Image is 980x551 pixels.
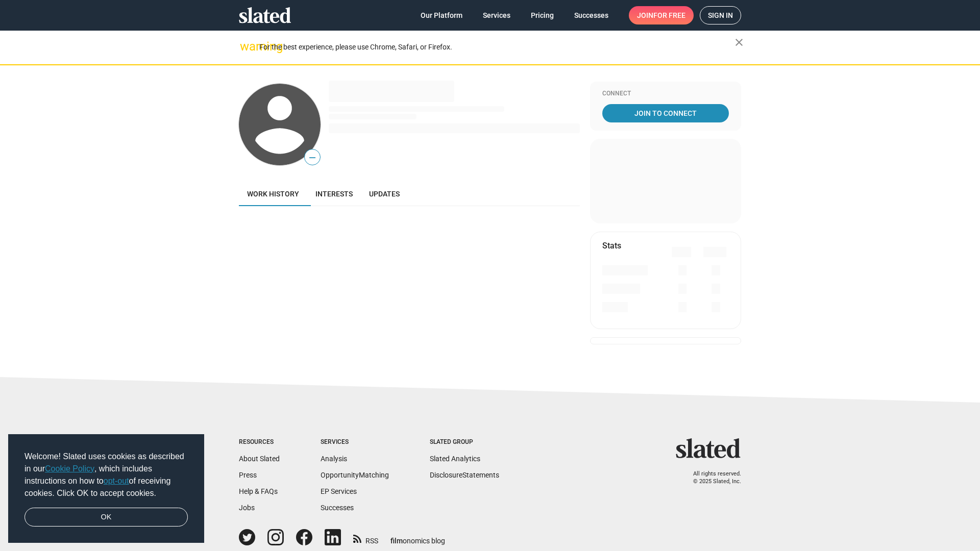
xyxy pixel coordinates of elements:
[475,6,519,24] a: Services
[321,504,354,512] a: Successes
[24,450,188,499] span: Welcome! Slated uses cookies as described in our , which includes instructions on how to of recei...
[321,471,389,479] a: OpportunityMatching
[653,6,685,24] span: for free
[361,182,408,206] a: Updates
[239,471,257,479] a: Press
[24,508,188,527] a: dismiss cookie message
[45,464,94,473] a: Cookie Policy
[104,477,129,485] a: opt-out
[566,6,617,24] a: Successes
[247,190,299,198] span: Work history
[629,6,694,24] a: Joinfor free
[602,90,729,98] div: Connect
[239,504,255,512] a: Jobs
[708,7,733,24] span: Sign in
[523,6,562,24] a: Pricing
[353,530,378,546] a: RSS
[602,104,729,122] a: Join To Connect
[733,36,745,48] mat-icon: close
[430,471,499,479] a: DisclosureStatements
[421,6,462,24] span: Our Platform
[700,6,741,24] a: Sign in
[531,6,554,24] span: Pricing
[390,528,445,546] a: filmonomics blog
[430,438,499,446] div: Slated Group
[604,104,727,122] span: Join To Connect
[321,455,347,463] a: Analysis
[369,190,400,198] span: Updates
[315,190,353,198] span: Interests
[239,182,307,206] a: Work history
[239,438,280,446] div: Resources
[574,6,608,24] span: Successes
[430,455,480,463] a: Slated Analytics
[239,455,280,463] a: About Slated
[8,434,204,543] div: cookieconsent
[483,6,510,24] span: Services
[682,470,741,485] p: All rights reserved. © 2025 Slated, Inc.
[259,40,735,54] div: For the best experience, please use Chrome, Safari, or Firefox.
[305,151,320,164] span: —
[240,40,252,53] mat-icon: warning
[390,537,403,545] span: film
[321,487,357,495] a: EP Services
[602,240,621,251] mat-card-title: Stats
[637,6,685,24] span: Join
[239,487,278,495] a: Help & FAQs
[412,6,471,24] a: Our Platform
[321,438,389,446] div: Services
[307,182,361,206] a: Interests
